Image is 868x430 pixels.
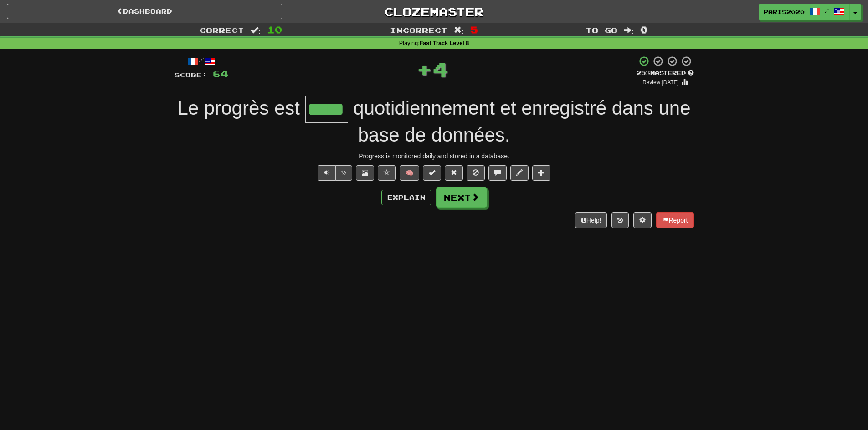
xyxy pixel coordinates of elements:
[274,97,300,119] span: est
[488,165,507,181] button: Discuss sentence (alt+u)
[405,124,426,146] span: de
[454,26,464,34] span: :
[251,26,261,34] span: :
[467,165,485,181] button: Ignore sentence (alt+i)
[175,152,694,161] div: Progress is monitored daily and stored in a database.
[637,69,650,76] span: 25 %
[213,68,228,79] span: 64
[348,97,691,146] span: .
[416,56,432,83] span: +
[642,79,679,86] small: Review: [DATE]
[575,212,607,228] button: Help!
[825,7,829,14] span: /
[175,56,228,67] div: /
[356,165,374,181] button: Show image (alt+x)
[532,165,550,181] button: Add to collection (alt+a)
[177,97,199,119] span: Le
[656,212,693,228] button: Report
[378,165,396,181] button: Favorite sentence (alt+f)
[510,165,529,181] button: Edit sentence (alt+d)
[431,124,505,146] span: données
[200,25,244,35] span: Correct
[353,97,495,119] span: quotidiennement
[586,25,617,35] span: To go
[658,97,690,119] span: une
[470,24,478,35] span: 5
[640,24,648,35] span: 0
[759,4,850,20] a: paris2020 /
[445,165,463,181] button: Reset to 0% Mastered (alt+r)
[318,165,336,181] button: Play sentence audio (ctl+space)
[358,124,400,146] span: base
[267,24,282,35] span: 10
[764,8,805,16] span: paris2020
[500,97,516,119] span: et
[7,4,282,19] a: Dashboard
[175,71,207,79] span: Score:
[296,4,572,20] a: Clozemaster
[611,212,629,228] button: Round history (alt+y)
[316,165,353,181] div: Text-to-speech controls
[624,26,634,34] span: :
[637,69,694,77] div: Mastered
[436,187,487,208] button: Next
[423,165,441,181] button: Set this sentence to 100% Mastered (alt+m)
[400,165,419,181] button: 🧠
[521,97,606,119] span: enregistré
[612,97,653,119] span: dans
[335,165,353,181] button: ½
[390,25,447,35] span: Incorrect
[204,97,269,119] span: progrès
[432,58,448,81] span: 4
[420,40,469,46] strong: Fast Track Level 8
[381,190,431,205] button: Explain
